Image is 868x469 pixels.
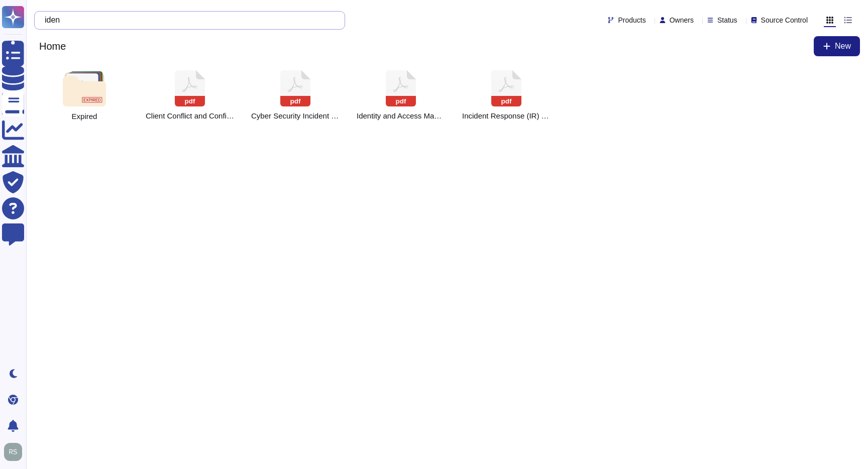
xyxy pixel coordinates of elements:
span: Identity and Access Management Standard.pdf [357,111,445,121]
img: folder [63,71,105,106]
span: Incident Response (IR) Standard for Product Teams.pdf [462,111,551,121]
span: New [835,42,851,50]
span: Status [717,17,737,24]
span: Expired [72,112,97,120]
span: Home [34,39,71,54]
span: Client Conflict and Confidentiality Policy.pdf [146,111,234,121]
span: Cyber Security Incident Response Plan 1.6.pdf [251,111,340,121]
input: Search by keywords [40,12,335,29]
span: Source Control [761,17,808,24]
span: Products [618,17,645,24]
button: New [814,36,860,56]
span: Owners [670,17,694,24]
button: user [2,441,29,463]
img: user [4,443,22,461]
